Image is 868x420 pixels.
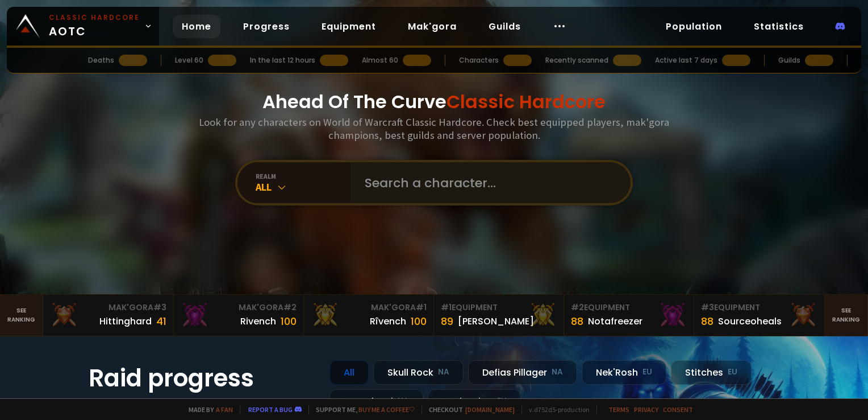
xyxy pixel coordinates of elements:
div: Soulseeker [428,389,521,414]
a: Progress [234,15,299,38]
div: Deaths [88,55,114,65]
span: # 2 [571,302,584,313]
a: [DOMAIN_NAME] [465,405,515,414]
div: Stitches [671,360,752,385]
input: Search a character... [358,162,617,203]
div: 88 [701,314,713,329]
div: Mak'Gora [50,302,166,314]
div: 100 [411,314,427,329]
a: Equipment [312,15,385,38]
div: 41 [156,314,166,329]
small: EU [497,396,507,407]
span: Made by [182,405,233,414]
a: a fan [216,405,233,414]
div: Nek'Rosh [582,360,666,385]
div: In the last 12 hours [250,55,315,65]
small: EU [642,367,652,378]
a: Home [173,15,220,38]
div: Mak'Gora [181,302,297,314]
span: AOTC [49,13,140,40]
div: Equipment [571,302,687,314]
span: # 2 [283,302,297,313]
div: 89 [441,314,453,329]
a: Seeranking [825,295,868,336]
span: Checkout [422,405,515,414]
span: Classic Hardcore [446,89,606,114]
div: Defias Pillager [468,360,577,385]
div: Equipment [701,302,817,314]
small: EU [728,367,737,378]
span: # 1 [416,302,427,313]
a: Terms [608,405,629,414]
div: Guilds [778,55,800,65]
a: Mak'Gora#3Hittinghard41 [43,295,173,336]
a: Mak'gora [399,15,466,38]
div: Level 60 [175,55,203,65]
div: 100 [281,314,297,329]
h3: Look for any characters on World of Warcraft Classic Hardcore. Check best equipped players, mak'g... [194,116,674,142]
a: Consent [663,405,693,414]
div: 88 [571,314,583,329]
div: All [256,180,351,193]
span: v. d752d5 - production [521,405,590,414]
span: Support me, [308,405,415,414]
h1: Raid progress [89,360,316,396]
div: [PERSON_NAME] [458,314,534,328]
a: Population [657,15,731,38]
div: Rivench [240,314,276,328]
div: Mak'Gora [311,302,427,314]
a: Privacy [634,405,658,414]
a: #3Equipment88Sourceoheals [694,295,824,336]
a: Buy me a coffee [358,405,415,414]
div: Skull Rock [373,360,464,385]
span: # 3 [701,302,714,313]
div: Equipment [441,302,557,314]
small: Classic Hardcore [49,13,140,23]
small: NA [552,367,563,378]
a: #2Equipment88Notafreezer [564,295,694,336]
a: #1Equipment89[PERSON_NAME] [434,295,564,336]
div: Rîvench [370,314,406,328]
div: Notafreezer [588,314,642,328]
small: NA [438,367,449,378]
span: # 3 [153,302,166,313]
span: # 1 [441,302,452,313]
div: Doomhowl [329,389,423,414]
small: NA [398,396,409,407]
div: Almost 60 [362,55,398,65]
h1: Ahead Of The Curve [262,88,606,116]
a: Classic HardcoreAOTC [7,7,159,46]
div: All [329,360,369,385]
a: Mak'Gora#1Rîvench100 [304,295,434,336]
div: Recently scanned [545,55,608,65]
a: Statistics [745,15,813,38]
a: Guilds [479,15,530,38]
a: Report a bug [248,405,293,414]
div: Active last 7 days [655,55,717,65]
div: Sourceoheals [718,314,782,328]
div: realm [256,172,351,180]
div: Hittinghard [99,314,152,328]
a: Mak'Gora#2Rivench100 [174,295,304,336]
div: Characters [459,55,499,65]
